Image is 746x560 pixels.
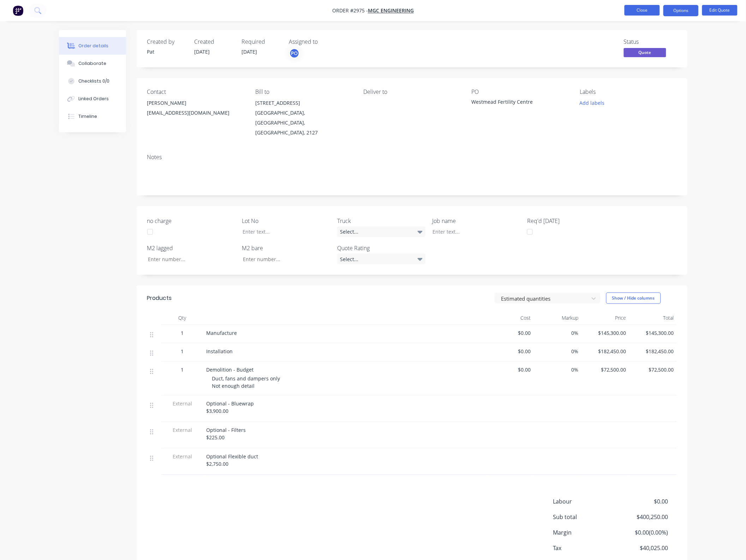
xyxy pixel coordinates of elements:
label: M2 bare [242,244,330,252]
span: Duct, fans and dampers only Not enough detail [212,375,280,389]
label: M2 lagged [147,244,235,252]
div: Select... [337,227,425,237]
span: 0% [537,329,579,337]
div: Markup [534,311,581,325]
input: Enter number... [142,254,235,264]
button: Show / Hide columns [606,293,661,304]
span: Margin [553,529,616,537]
span: $400,250.00 [616,513,668,522]
span: $72,500.00 [632,366,674,373]
div: Linked Orders [78,96,109,102]
span: Sub total [553,513,616,522]
div: Status [624,38,677,45]
div: Timeline [78,113,97,120]
span: $0.00 [489,348,531,355]
button: Checklists 0/0 [59,72,126,90]
span: $40,025.00 [616,544,668,553]
div: Checklists 0/0 [78,78,109,84]
div: Bill to [255,89,352,95]
span: 0% [537,348,579,355]
label: no charge [147,217,235,225]
span: Quote [624,48,666,57]
input: Enter number... [237,254,330,264]
div: [PERSON_NAME] [147,98,244,108]
span: $145,300.00 [584,329,626,337]
div: Labels [580,89,676,95]
button: PO [289,48,300,59]
span: 1 [181,366,184,373]
div: [STREET_ADDRESS][GEOGRAPHIC_DATA], [GEOGRAPHIC_DATA], [GEOGRAPHIC_DATA], 2127 [255,98,352,138]
span: 0% [537,366,579,373]
div: Products [147,294,172,302]
span: Tax [553,544,616,553]
span: Manufacture [207,330,237,336]
span: 1 [181,348,184,355]
span: 1 [181,329,184,337]
span: $0.00 [489,329,531,337]
span: Optional - Bluewrap $3,900.00 [207,400,254,414]
label: Job name [432,217,520,225]
span: Order #2975 - [332,7,368,14]
span: External [164,426,201,434]
div: Assigned to [289,38,360,45]
span: $0.00 [489,366,531,373]
div: Order details [78,43,108,49]
span: [DATE] [242,48,257,55]
div: [EMAIL_ADDRESS][DOMAIN_NAME] [147,108,244,118]
label: Quote Rating [337,244,425,252]
button: Collaborate [59,55,126,72]
div: PO [472,89,568,95]
span: External [164,400,201,407]
span: Demolition - Budget [207,366,254,373]
div: Collaborate [78,60,106,67]
div: Contact [147,89,244,95]
div: Total [629,311,677,325]
div: [STREET_ADDRESS] [255,98,352,108]
span: Labour [553,498,616,506]
button: Order details [59,37,126,55]
button: Add labels [576,98,608,108]
div: Cost [486,311,534,325]
img: Factory [13,5,23,16]
label: Req'd [DATE] [527,217,615,225]
span: $182,450.00 [584,348,626,355]
span: $0.00 [616,498,668,506]
div: Notes [147,154,677,161]
span: $0.00 ( 0.00 %) [616,529,668,537]
span: $145,300.00 [632,329,674,337]
span: Installation [207,348,233,355]
div: Price [581,311,629,325]
label: Truck [337,217,425,225]
span: $72,500.00 [584,366,626,373]
button: Edit Quote [702,5,738,16]
span: [DATE] [195,48,210,55]
div: Qty [161,311,204,325]
div: Select... [337,254,425,264]
div: Westmead Fertility Centre [472,98,560,108]
div: [PERSON_NAME][EMAIL_ADDRESS][DOMAIN_NAME] [147,98,244,121]
div: [GEOGRAPHIC_DATA], [GEOGRAPHIC_DATA], [GEOGRAPHIC_DATA], 2127 [255,108,352,138]
div: Deliver to [363,89,460,95]
span: $182,450.00 [632,348,674,355]
span: Optional - Filters $225.00 [207,427,246,441]
div: Created [195,38,233,45]
button: Options [663,5,699,16]
div: Pat [147,48,186,55]
span: Optional Flexible duct $2,750.00 [207,453,258,467]
button: Close [625,5,660,16]
span: External [164,453,201,460]
div: Created by [147,38,186,45]
button: Linked Orders [59,90,126,108]
a: MGC Engineering [368,7,414,14]
button: Timeline [59,108,126,125]
label: Lot No [242,217,330,225]
div: Required [242,38,281,45]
